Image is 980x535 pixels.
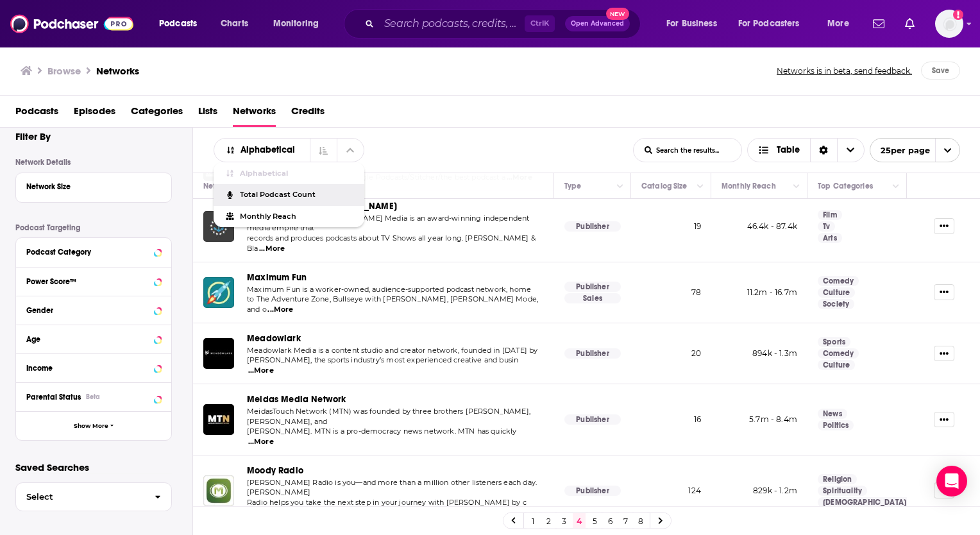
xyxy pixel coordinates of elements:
[86,393,100,401] div: Beta
[10,12,133,36] img: Podchaser - Follow, Share and Rate Podcasts
[16,411,171,440] button: Show More
[247,394,346,405] a: Meidas Media Network
[691,287,701,297] span: 78
[26,182,153,191] div: Network Size
[935,10,963,38] img: User Profile
[612,179,628,194] button: Column Actions
[868,13,890,35] a: Show notifications dropdown
[818,360,855,370] a: Culture
[247,333,301,344] a: Meadowlark
[934,412,954,427] button: Show More Button
[606,8,629,20] span: New
[26,243,161,259] button: Podcast Category
[241,146,300,155] span: Alphabetical
[16,493,144,501] span: Select
[247,214,529,233] span: [PERSON_NAME] & [PERSON_NAME] Media is an award-winning independent media empire that
[773,62,916,80] button: Networks is in beta, send feedback.
[604,513,616,529] a: 6
[818,13,865,34] button: open menu
[273,15,319,33] span: Monitoring
[356,9,653,38] div: Search podcasts, credits, & more...
[214,138,364,162] h2: Choose List sort
[730,13,818,34] button: open menu
[74,101,115,127] span: Episodes
[96,65,139,77] a: Networks
[688,486,701,495] span: 124
[722,348,797,359] p: 894k - 1.3m
[722,221,797,232] p: 46.4k - 87.4k
[818,409,847,419] a: News
[248,437,274,447] span: ...More
[634,513,647,529] a: 8
[15,101,58,127] a: Podcasts
[259,244,285,254] span: ...More
[564,221,621,232] p: Publisher
[542,513,555,529] a: 2
[247,355,518,364] span: [PERSON_NAME], the sports industry’s most experienced creative and busin
[657,13,733,34] button: open menu
[694,414,701,424] span: 16
[240,191,354,198] span: Total Podcast Count
[26,248,150,257] div: Podcast Category
[159,15,197,33] span: Podcasts
[935,10,963,38] button: Show profile menu
[247,234,536,253] span: records and produces podcasts about TV Shows all year long. [PERSON_NAME] & Bla
[203,475,234,506] a: Moody Radio
[818,233,842,243] a: Arts
[247,346,537,355] span: Meadowlark Media is a content studio and creator network, founded in [DATE] by
[264,13,335,34] button: open menu
[818,420,854,430] a: Politics
[379,13,525,34] input: Search podcasts, credits, & more...
[818,337,850,347] a: Sports
[247,427,516,436] span: [PERSON_NAME]. MTN is a pro-democracy news network. MTN has quickly
[888,179,904,194] button: Column Actions
[15,130,51,142] h2: Filter By
[818,474,857,484] a: Religion
[588,513,601,529] a: 5
[747,138,865,162] h2: Choose View
[203,178,233,194] div: Network
[15,461,172,473] p: Saved Searches
[47,65,81,77] h3: Browse
[247,272,307,283] a: Maximum Fun
[527,513,539,529] a: 1
[818,299,854,309] a: Society
[571,21,624,27] span: Open Advanced
[248,366,274,376] span: ...More
[818,276,859,286] a: Comedy
[26,364,150,373] div: Income
[203,338,234,369] img: Meadowlark
[26,301,161,318] button: Gender
[247,407,530,426] span: MeidasTouch Network (MTN) was founded by three brothers [PERSON_NAME], [PERSON_NAME], and
[557,513,570,529] a: 3
[900,13,920,35] a: Show notifications dropdown
[214,146,310,155] button: close menu
[818,178,873,194] div: Top Categories
[564,282,621,292] p: Publisher
[691,348,701,358] span: 20
[693,179,708,194] button: Column Actions
[818,348,859,359] a: Comedy
[15,223,172,232] p: Podcast Targeting
[150,13,214,34] button: open menu
[131,101,183,127] a: Categories
[935,10,963,38] span: Logged in as OneWorldLit
[247,465,303,476] a: Moody Radio
[789,179,804,194] button: Column Actions
[564,293,621,303] p: Sales
[934,218,954,234] button: Show More Button
[291,101,325,127] a: Credits
[641,178,688,194] div: Catalog Size
[26,277,150,286] div: Power Score™
[934,284,954,300] button: Show More Button
[203,404,234,435] img: Meidas Media Network
[203,277,234,308] img: Maximum Fun
[666,15,717,33] span: For Business
[564,414,621,425] p: Publisher
[74,423,108,430] span: Show More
